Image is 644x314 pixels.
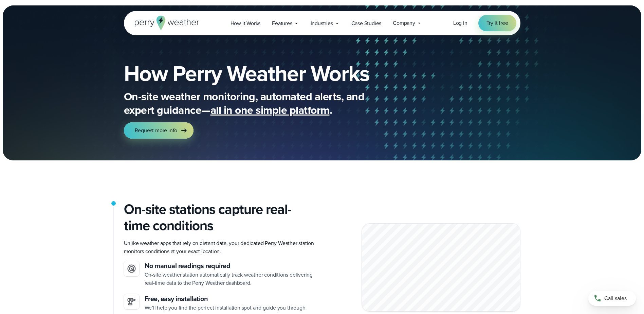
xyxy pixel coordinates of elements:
[124,63,419,84] h1: How Perry Weather Works
[588,291,636,306] a: Call sales
[272,19,292,28] span: Features
[486,19,508,27] span: Try it free
[393,19,415,27] span: Company
[351,19,382,28] span: Case Studies
[124,239,317,256] p: Unlike weather apps that rely on distant data, your dedicated Perry Weather station monitors cond...
[478,15,516,31] a: Try it free
[225,16,266,30] a: How it Works
[124,201,317,234] h2: On-site stations capture real-time conditions
[145,271,317,287] p: On-site weather station automatically track weather conditions delivering real-time data to the P...
[231,19,261,28] span: How it Works
[604,294,627,302] span: Call sales
[210,102,330,118] span: all in one simple platform
[453,19,467,27] a: Log in
[135,126,178,135] span: Request more info
[124,122,194,139] a: Request more info
[124,90,395,117] p: On-site weather monitoring, automated alerts, and expert guidance— .
[145,294,317,304] h3: Free, easy installation
[346,16,387,30] a: Case Studies
[311,19,333,28] span: Industries
[145,261,317,271] h3: No manual readings required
